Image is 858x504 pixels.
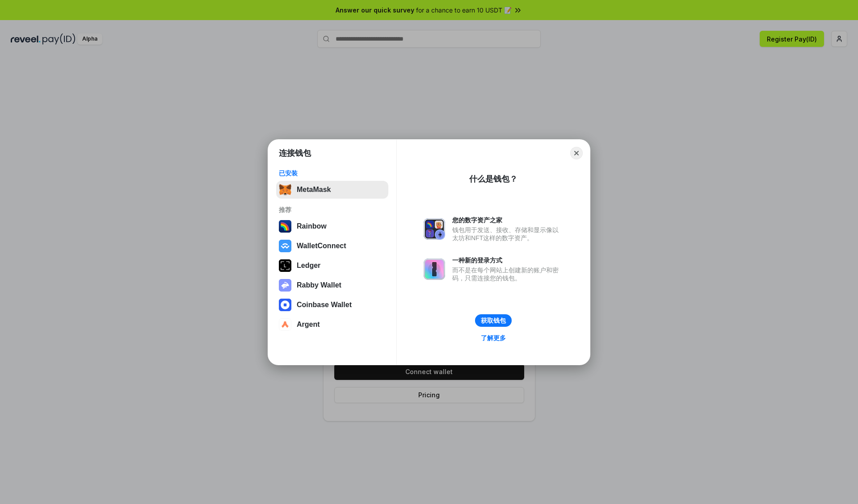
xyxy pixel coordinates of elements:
[276,237,388,255] button: WalletConnect
[424,218,445,240] img: svg+xml,%3Csvg%20xmlns%3D%22http%3A%2F%2Fwww.w3.org%2F2000%2Fsvg%22%20fill%3D%22none%22%20viewBox...
[279,259,291,272] img: svg+xml,%3Csvg%20xmlns%3D%22http%3A%2F%2Fwww.w3.org%2F2000%2Fsvg%22%20width%3D%2228%22%20height%3...
[279,240,291,252] img: svg+xml,%3Csvg%20width%3D%2228%22%20height%3D%2228%22%20viewBox%3D%220%200%2028%2028%22%20fill%3D...
[279,206,386,214] div: 推荐
[276,296,388,314] button: Coinbase Wallet
[276,316,388,333] button: Argent
[297,301,352,309] div: Coinbase Wallet
[570,147,583,159] button: Close
[297,321,320,329] div: Argent
[481,334,506,342] div: 了解更多
[297,186,331,194] div: MetaMask
[475,314,512,327] button: 获取钱包
[297,242,346,250] div: WalletConnect
[276,217,388,235] button: Rainbow
[279,169,386,177] div: 已安装
[279,279,291,292] img: svg+xml,%3Csvg%20xmlns%3D%22http%3A%2F%2Fwww.w3.org%2F2000%2Fsvg%22%20fill%3D%22none%22%20viewBox...
[452,256,563,264] div: 一种新的登录方式
[276,257,388,275] button: Ledger
[469,174,517,184] div: 什么是钱包？
[279,220,291,233] img: svg+xml,%3Csvg%20width%3D%22120%22%20height%3D%22120%22%20viewBox%3D%220%200%20120%20120%22%20fil...
[279,299,291,311] img: svg+xml,%3Csvg%20width%3D%2228%22%20height%3D%2228%22%20viewBox%3D%220%200%2028%2028%22%20fill%3D...
[279,183,291,196] img: svg+xml,%3Csvg%20fill%3D%22none%22%20height%3D%2233%22%20viewBox%3D%220%200%2035%2033%22%20width%...
[279,148,311,158] h1: 连接钱包
[276,181,388,199] button: MetaMask
[452,226,563,242] div: 钱包用于发送、接收、存储和显示像以太坊和NFT这样的数字资产。
[452,266,563,282] div: 而不是在每个网站上创建新的账户和密码，只需连接您的钱包。
[475,332,511,344] a: 了解更多
[452,216,563,224] div: 您的数字资产之家
[297,281,341,289] div: Rabby Wallet
[276,276,388,294] button: Rabby Wallet
[297,222,327,230] div: Rainbow
[424,258,445,280] img: svg+xml,%3Csvg%20xmlns%3D%22http%3A%2F%2Fwww.w3.org%2F2000%2Fsvg%22%20fill%3D%22none%22%20viewBox...
[481,317,506,325] div: 获取钱包
[297,262,320,270] div: Ledger
[279,318,291,331] img: svg+xml,%3Csvg%20width%3D%2228%22%20height%3D%2228%22%20viewBox%3D%220%200%2028%2028%22%20fill%3D...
